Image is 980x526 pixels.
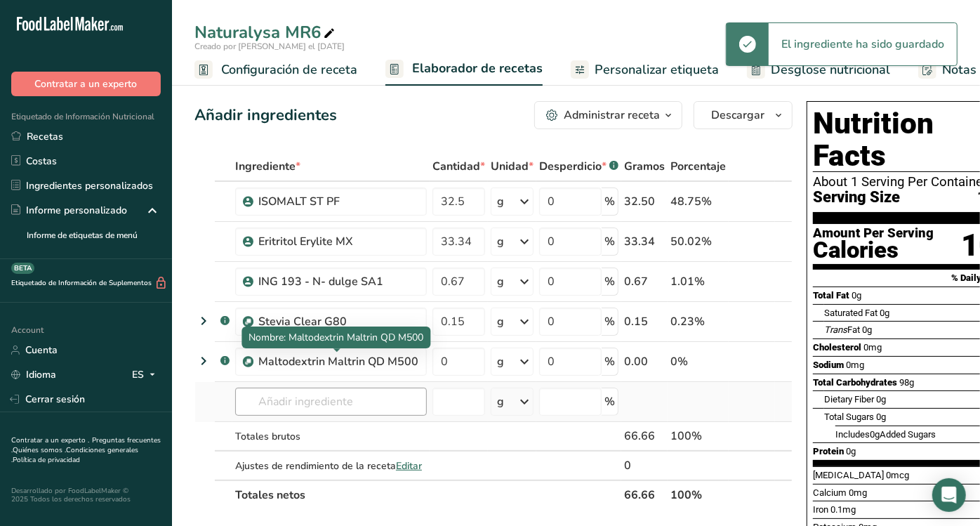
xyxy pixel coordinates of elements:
[624,428,665,445] div: 66.66
[813,470,884,480] span: [MEDICAL_DATA]
[769,23,957,65] div: El ingrediente ha sido guardado
[624,158,665,175] span: Gramos
[11,203,127,218] div: Informe personalizado
[385,53,543,86] a: Elaborador de recetas
[539,158,618,175] div: Desperdicio
[852,290,861,301] span: 0g
[670,428,726,445] div: 100%
[624,353,665,370] div: 0.00
[621,480,668,509] th: 66.66
[694,101,793,129] button: Descargar
[870,429,880,440] span: 0g
[668,480,729,509] th: 100%
[863,342,882,353] span: 0mg
[624,233,665,250] div: 33.34
[132,367,161,383] div: ES
[412,59,543,78] span: Elaborador de recetas
[258,193,418,210] div: ISOMALT ST PF
[670,353,726,370] div: 0%
[497,353,504,370] div: g
[670,233,726,250] div: 50.02%
[497,193,504,210] div: g
[813,240,934,261] div: Calories
[258,233,418,250] div: Eritritol Erylite MX
[497,233,504,250] div: g
[11,72,161,96] button: Contratar a un experto
[11,435,89,445] a: Contratar a un experto .
[564,107,660,124] div: Administrar receta
[595,60,719,79] span: Personalizar etiqueta
[813,446,844,456] span: Protein
[886,470,909,480] span: 0mcg
[497,273,504,290] div: g
[813,487,847,498] span: Calcium
[846,360,864,370] span: 0mg
[194,104,337,127] div: Añadir ingredientes
[235,429,427,444] div: Totales brutos
[258,313,418,330] div: Stevia Clear G80
[396,459,422,473] span: Editar
[243,357,253,367] img: Sub Recipe
[235,158,300,175] span: Ingrediente
[824,412,874,422] span: Total Sugars
[862,324,872,335] span: 0g
[11,445,138,465] a: Condiciones generales .
[876,412,886,422] span: 0g
[232,480,621,509] th: Totales netos
[824,324,860,335] span: Fat
[813,189,900,206] span: Serving Size
[771,60,890,79] span: Desglose nutricional
[813,360,844,370] span: Sodium
[824,324,847,335] i: Trans
[194,54,357,86] a: Configuración de receta
[235,459,427,473] div: Ajustes de rendimiento de la receta
[13,455,80,465] a: Política de privacidad
[670,313,726,330] div: 0.23%
[194,20,338,45] div: Naturalysa MR6
[830,504,856,515] span: 0.1mg
[835,429,936,440] span: Includes Added Sugars
[13,445,66,455] a: Quiénes somos .
[670,273,726,290] div: 1.01%
[11,263,34,274] div: BETA
[624,457,665,474] div: 0
[11,362,56,387] a: Idioma
[11,435,161,455] a: Preguntas frecuentes .
[824,394,874,405] span: Dietary Fiber
[813,504,828,515] span: Iron
[899,377,914,388] span: 98g
[258,353,418,370] div: Maltodextrin Maltrin QD M500
[670,158,726,175] span: Porcentaje
[11,487,161,504] div: Desarrollado por FoodLabelMaker © 2025 Todos los derechos reservados
[432,158,485,175] span: Cantidad
[497,393,504,410] div: g
[497,313,504,330] div: g
[846,446,856,456] span: 0g
[813,342,861,353] span: Cholesterol
[813,377,897,388] span: Total Carbohydrates
[880,308,889,318] span: 0g
[670,193,726,210] div: 48.75%
[194,41,345,52] span: Creado por [PERSON_NAME] el [DATE]
[258,273,418,290] div: ING 193 - N- dulge SA1
[813,227,934,240] div: Amount Per Serving
[813,290,849,301] span: Total Fat
[249,331,423,344] span: Nombre: Maltodextrin Maltrin QD M500
[571,54,719,86] a: Personalizar etiqueta
[747,54,890,86] a: Desglose nutricional
[849,487,867,498] span: 0mg
[624,273,665,290] div: 0.67
[624,313,665,330] div: 0.15
[235,388,427,416] input: Añadir ingrediente
[243,317,253,327] img: Sub Recipe
[876,394,886,405] span: 0g
[932,478,966,512] div: Open Intercom Messenger
[711,107,764,124] span: Descargar
[534,101,682,129] button: Administrar receta
[491,158,534,175] span: Unidad
[221,60,357,79] span: Configuración de receta
[624,193,665,210] div: 32.50
[824,308,878,318] span: Saturated Fat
